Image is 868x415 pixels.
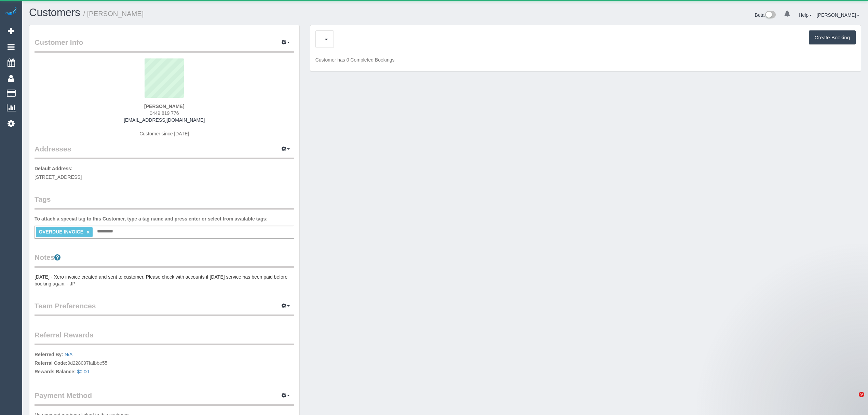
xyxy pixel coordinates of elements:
[35,351,63,358] label: Referred By:
[859,392,864,397] span: 9
[29,6,80,18] a: Customers
[124,117,205,123] a: [EMAIL_ADDRESS][DOMAIN_NAME]
[845,392,861,408] iframe: Intercom live chat
[86,229,90,235] a: ×
[139,131,189,136] span: Customer since [DATE]
[35,215,268,222] label: To attach a special tag to this Customer, type a tag name and press enter or select from availabl...
[35,390,294,406] legend: Payment Method
[35,273,294,287] pre: [DATE] - Xero invoice created and sent to customer. Please check with accounts if [DATE] service ...
[65,352,72,357] a: N/A
[35,360,67,366] label: Referral Code:
[35,165,73,172] label: Default Address:
[35,194,294,210] legend: Tags
[799,12,812,18] a: Help
[817,12,859,18] a: [PERSON_NAME]
[150,110,179,116] span: 0449 819 776
[35,368,76,375] label: Rewards Balance:
[35,252,294,268] legend: Notes
[144,104,184,109] strong: [PERSON_NAME]
[35,37,294,53] legend: Customer Info
[809,30,856,45] button: Create Booking
[315,56,856,63] p: Customer has 0 Completed Bookings
[4,7,18,16] img: Automaid Logo
[39,229,83,235] span: OVERDUE INVOICE
[35,301,294,316] legend: Team Preferences
[35,174,82,180] span: [STREET_ADDRESS]
[35,351,294,377] p: 9d228097fafbbe55
[35,330,294,345] legend: Referral Rewards
[764,11,776,20] img: New interface
[83,10,144,17] small: / [PERSON_NAME]
[77,369,89,374] a: $0.00
[755,12,776,18] a: Beta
